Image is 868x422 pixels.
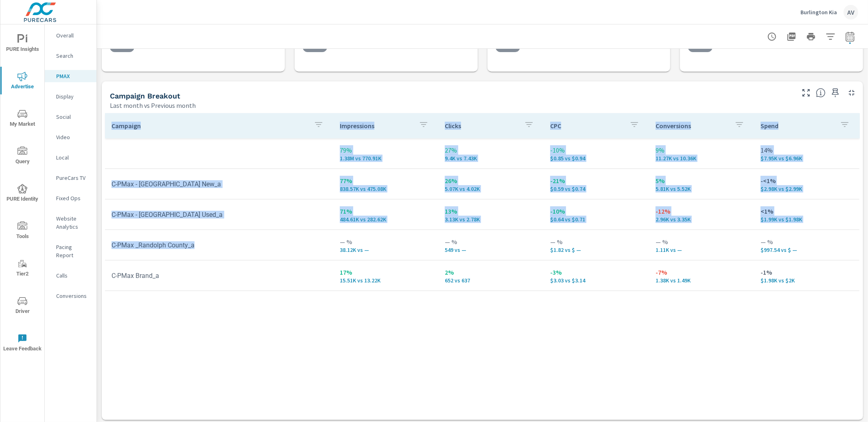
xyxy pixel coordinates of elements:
p: — % [761,237,853,247]
p: PMAX [56,72,90,80]
p: Local [56,153,90,162]
p: 1,376,818 vs 770,914 [340,155,432,162]
p: Clicks [445,122,518,130]
button: "Export Report to PDF" [783,28,800,45]
p: Conversions [56,292,90,300]
p: 15,513 vs 13,218 [340,277,432,284]
div: Pacing Report [45,241,96,261]
div: PureCars TV [45,172,96,184]
span: Driver [3,296,42,316]
p: $0.85 vs $0.94 [550,155,643,162]
span: PURE Insights [3,34,42,54]
p: $7,951.74 vs $6,963.46 [761,155,853,162]
p: 5% [656,176,748,186]
p: $997.54 vs $ — [761,247,853,253]
p: $1,994.92 vs $1,975.86 [761,216,853,223]
p: $3.03 vs $3.14 [550,277,643,284]
p: $0.64 vs $0.71 [550,216,643,223]
p: 5,814 vs 5,516 [656,186,748,192]
span: PURE Identity [3,184,42,204]
p: 13% [445,206,537,216]
div: Overall [45,29,96,42]
p: Search [56,52,90,60]
p: 1,383 vs 1,494 [656,277,748,284]
p: <1% [761,206,853,216]
p: $0.59 vs $0.74 [550,186,643,192]
div: AV [844,5,858,20]
p: 9,402 vs 7,431 [445,155,537,162]
div: PMAX [45,70,96,82]
div: Calls [45,269,96,282]
p: — % [340,237,432,247]
p: Social [56,113,90,121]
p: 77% [340,176,432,186]
div: Search [45,50,96,62]
p: Conversions [656,122,728,130]
div: Local [45,151,96,164]
button: Minimize Widget [845,86,858,99]
p: $2,982.44 vs $2,989.81 [761,186,853,192]
p: 26% [445,176,537,186]
p: -10% [550,145,643,155]
p: 79% [340,145,432,155]
span: This is a summary of PMAX performance results by campaign. Each column can be sorted. [816,88,826,98]
p: Display [56,92,90,101]
div: Fixed Ops [45,192,96,204]
p: Burlington Kia [800,9,837,16]
p: 2% [445,267,537,277]
p: Campaign [112,122,307,130]
p: Website Analytics [56,214,90,231]
p: Pacing Report [56,243,90,259]
h5: Campaign Breakout [110,92,180,100]
span: Tools [3,221,42,241]
p: 652 vs 637 [445,277,537,284]
span: My Market [3,109,42,129]
p: Fixed Ops [56,194,90,202]
p: -7% [656,267,748,277]
p: CPC [550,122,623,130]
button: Print Report [803,28,819,45]
td: C-PMax _Randolph County_a [105,235,333,256]
p: 11,265 vs 10,357 [656,155,748,162]
p: Calls [56,271,90,280]
div: Social [45,111,96,123]
div: Conversions [45,290,96,302]
button: Apply Filters [822,28,839,45]
span: Leave Feedback [3,334,42,354]
p: PureCars TV [56,174,90,182]
p: — % [445,237,537,247]
p: 17% [340,267,432,277]
td: C-PMax Brand_a [105,265,333,286]
p: 1,108 vs — [656,247,748,253]
p: — % [656,237,748,247]
p: $1.82 vs $ — [550,247,643,253]
p: 2,960 vs 3,348 [656,216,748,223]
span: Query [3,146,42,166]
p: Spend [761,122,833,130]
p: -1% [761,267,853,277]
p: -12% [656,206,748,216]
span: Save this to your personalized report [829,86,842,99]
p: 3,128 vs 2,778 [445,216,537,223]
p: 5,073 vs 4,016 [445,186,537,192]
span: Tier2 [3,259,42,279]
span: Advertise [3,72,42,92]
p: -21% [550,176,643,186]
td: C-PMax - [GEOGRAPHIC_DATA] New_a [105,174,333,195]
div: Website Analytics [45,212,96,233]
p: -10% [550,206,643,216]
p: 484,607 vs 282,616 [340,216,432,223]
p: 38,124 vs — [340,247,432,253]
p: 9% [656,145,748,155]
p: 14% [761,145,853,155]
button: Select Date Range [842,28,858,45]
button: Make Fullscreen [800,86,813,99]
p: -<1% [761,176,853,186]
p: — % [550,237,643,247]
p: 71% [340,206,432,216]
p: Last month vs Previous month [110,101,196,110]
p: Impressions [340,122,413,130]
p: Video [56,133,90,141]
div: Video [45,131,96,143]
div: Display [45,90,96,103]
